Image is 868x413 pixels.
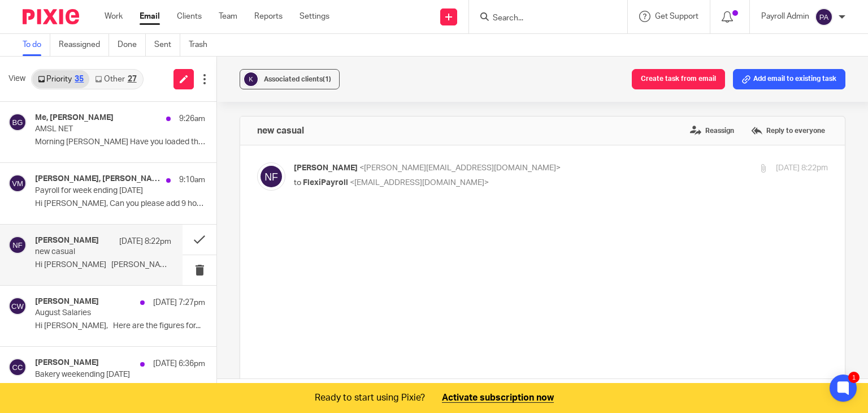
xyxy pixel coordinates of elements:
[655,12,698,20] span: Get Support
[632,69,725,89] button: Create task from email
[179,174,205,186] p: 9:10am
[748,122,828,139] label: Reply to everyone
[153,358,205,369] p: [DATE] 6:36pm
[8,297,27,315] img: svg%3E
[776,162,828,174] p: [DATE] 8:22pm
[294,179,301,187] span: to
[35,174,160,184] h4: [PERSON_NAME], [PERSON_NAME]
[687,122,737,139] label: Reassign
[761,11,809,22] p: Payroll Admin
[492,14,593,24] input: Search
[733,69,845,89] button: Add email to existing task
[8,113,27,131] img: svg%3E
[848,372,860,383] div: 1
[59,34,109,56] a: Reassigned
[300,11,329,22] a: Settings
[89,70,142,88] a: Other27
[35,308,171,318] p: August Salaries
[35,321,205,331] p: Hi [PERSON_NAME], Here are the figures for...
[128,75,137,83] div: 27
[303,179,348,187] span: FlexiPayroll
[140,11,160,22] a: Email
[105,11,123,22] a: Work
[815,8,833,26] img: svg%3E
[23,9,79,24] img: Pixie
[177,11,202,22] a: Clients
[35,358,99,368] h4: [PERSON_NAME]
[189,34,216,56] a: Trash
[8,174,27,192] img: svg%3E
[118,34,146,56] a: Done
[75,75,84,83] div: 35
[219,11,237,22] a: Team
[8,73,25,85] span: View
[257,125,304,136] h4: new casual
[154,34,180,56] a: Sent
[8,358,27,376] img: svg%3E
[153,297,205,308] p: [DATE] 7:27pm
[32,70,89,88] a: Priority35
[119,236,171,247] p: [DATE] 8:22pm
[23,34,50,56] a: To do
[35,236,99,246] h4: [PERSON_NAME]
[242,71,259,88] img: svg%3E
[35,297,99,307] h4: [PERSON_NAME]
[35,113,114,123] h4: Me, [PERSON_NAME]
[35,137,205,147] p: Morning [PERSON_NAME] Have you loaded the AMSL NET ? I...
[35,186,171,196] p: Payroll for week ending [DATE]
[35,124,171,134] p: AMSL NET
[264,76,331,83] span: Associated clients
[254,11,283,22] a: Reports
[35,247,144,257] p: new casual
[35,260,171,270] p: Hi [PERSON_NAME] [PERSON_NAME] is just doing casual...
[35,370,171,380] p: Bakery weekending [DATE]
[8,236,27,254] img: svg%3E
[294,164,358,172] span: [PERSON_NAME]
[35,199,205,209] p: Hi [PERSON_NAME], Can you please add 9 hours to...
[350,179,489,187] span: <[EMAIL_ADDRESS][DOMAIN_NAME]>
[179,113,205,124] p: 9:26am
[359,164,561,172] span: <[PERSON_NAME][EMAIL_ADDRESS][DOMAIN_NAME]>
[323,76,331,83] span: (1)
[257,162,285,191] img: svg%3E
[240,69,340,89] button: Associated clients(1)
